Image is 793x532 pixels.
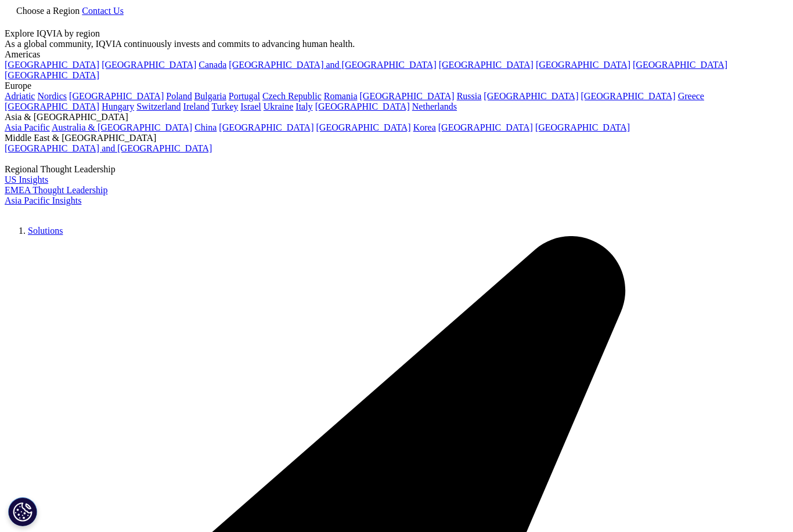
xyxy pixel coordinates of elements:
[581,91,676,101] a: [GEOGRAPHIC_DATA]
[102,102,134,111] a: Hungary
[166,91,192,101] a: Poland
[229,60,436,70] a: [GEOGRAPHIC_DATA] and [GEOGRAPHIC_DATA]
[16,6,80,16] span: Choose a Region
[5,133,788,143] div: Middle East & [GEOGRAPHIC_DATA]
[295,102,312,111] a: Italy
[240,102,261,111] a: Israel
[413,122,436,132] a: Korea
[678,91,704,101] a: Greece
[183,102,210,111] a: Ireland
[194,91,226,101] a: Bulgaria
[5,91,35,101] a: Adriatic
[438,122,533,132] a: [GEOGRAPHIC_DATA]
[5,49,788,60] div: Americas
[5,60,99,70] a: [GEOGRAPHIC_DATA]
[315,102,410,111] a: [GEOGRAPHIC_DATA]
[412,102,457,111] a: Netherlands
[5,143,212,153] a: [GEOGRAPHIC_DATA] and [GEOGRAPHIC_DATA]
[28,226,63,236] a: Solutions
[52,122,192,132] a: Australia & [GEOGRAPHIC_DATA]
[8,497,37,526] button: Cookies Settings
[484,91,578,101] a: [GEOGRAPHIC_DATA]
[5,175,48,184] a: US Insights
[5,164,788,175] div: Regional Thought Leadership
[316,122,411,132] a: [GEOGRAPHIC_DATA]
[457,91,482,101] a: Russia
[5,122,50,132] a: Asia Pacific
[264,102,294,111] a: Ukraine
[536,60,630,70] a: [GEOGRAPHIC_DATA]
[136,102,181,111] a: Switzerland
[194,122,217,132] a: China
[69,91,164,101] a: [GEOGRAPHIC_DATA]
[5,102,99,111] a: [GEOGRAPHIC_DATA]
[633,60,727,70] a: [GEOGRAPHIC_DATA]
[439,60,534,70] a: [GEOGRAPHIC_DATA]
[102,60,196,70] a: [GEOGRAPHIC_DATA]
[219,122,313,132] a: [GEOGRAPHIC_DATA]
[5,28,788,39] div: Explore IQVIA by region
[82,6,124,16] a: Contact Us
[229,91,260,101] a: Portugal
[360,91,455,101] a: [GEOGRAPHIC_DATA]
[5,185,107,195] a: EMEA Thought Leadership
[324,91,358,101] a: Romania
[37,91,67,101] a: Nordics
[5,112,788,122] div: Asia & [GEOGRAPHIC_DATA]
[212,102,239,111] a: Turkey
[5,70,99,80] a: [GEOGRAPHIC_DATA]
[262,91,322,101] a: Czech Republic
[5,196,81,205] a: Asia Pacific Insights
[199,60,226,70] a: Canada
[5,39,788,49] div: As a global community, IQVIA continuously invests and commits to advancing human health.
[5,81,788,91] div: Europe
[535,122,630,132] a: [GEOGRAPHIC_DATA]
